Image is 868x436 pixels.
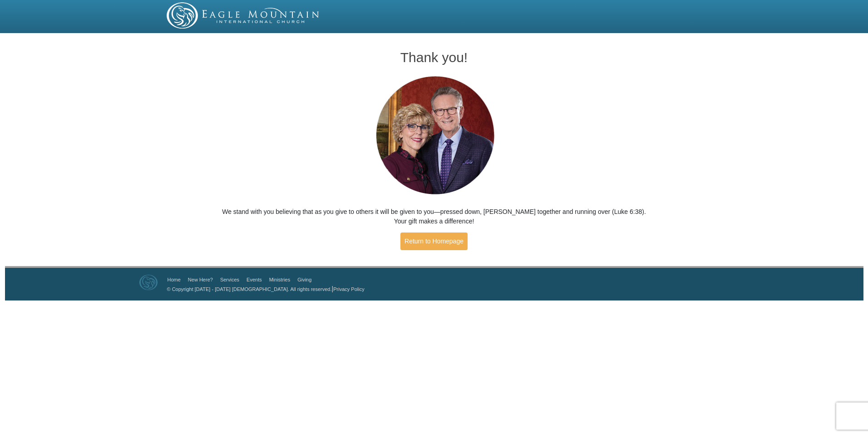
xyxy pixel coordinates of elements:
[297,277,311,282] a: Giving
[220,277,239,282] a: Services
[168,277,181,282] a: Home
[167,286,332,292] a: © Copyright [DATE] - [DATE] [DEMOGRAPHIC_DATA]. All rights reserved.
[367,73,501,198] img: Pastors George and Terri Pearsons
[188,277,213,282] a: New Here?
[139,275,158,290] img: Eagle Mountain International Church
[167,2,320,29] img: EMIC
[222,207,646,226] p: We stand with you believing that as you give to others it will be given to you—pressed down, [PER...
[222,50,646,65] h1: Thank you!
[164,284,365,294] p: |
[269,277,290,282] a: Ministries
[333,286,364,292] a: Privacy Policy
[247,277,262,282] a: Events
[400,233,468,250] a: Return to Homepage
